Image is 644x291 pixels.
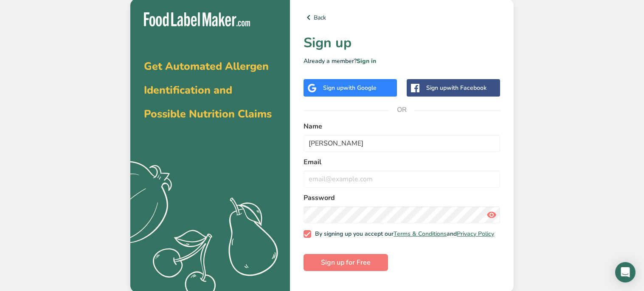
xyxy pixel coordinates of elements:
[447,84,487,92] span: with Facebook
[321,257,371,268] span: Sign up for Free
[389,97,415,123] span: OR
[304,121,500,131] label: Name
[357,57,376,65] a: Sign in
[323,83,377,92] div: Sign up
[304,57,500,66] p: Already a member?
[311,230,495,238] span: By signing up you accept our and
[304,12,500,23] a: Back
[615,262,636,282] div: Open Intercom Messenger
[304,171,500,188] input: email@example.com
[144,59,272,121] span: Get Automated Allergen Identification and Possible Nutrition Claims
[304,254,388,271] button: Sign up for Free
[304,135,500,152] input: John Doe
[394,230,447,238] a: Terms & Conditions
[343,84,377,92] span: with Google
[144,12,250,26] img: Food Label Maker
[457,230,494,238] a: Privacy Policy
[304,193,500,203] label: Password
[304,33,500,53] h1: Sign up
[426,83,487,92] div: Sign up
[304,157,500,167] label: Email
